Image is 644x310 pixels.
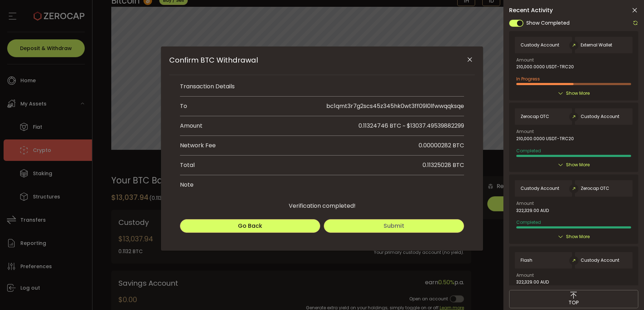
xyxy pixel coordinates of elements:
span: Amount [516,201,534,206]
span: Show More [566,233,590,240]
span: 210,000.0000 USDT-TRC20 [516,136,574,141]
span: Show More [566,161,590,168]
span: TOP [569,299,579,306]
span: bc1qmt3r7g2scs45z345hk0wt3ff09l0lfwwqqksqe [326,102,464,110]
div: Note [180,181,194,189]
div: 0.11325028 BTC [423,161,464,169]
div: Verification completed! [169,195,475,210]
button: Submit [324,219,464,233]
iframe: Chat Widget [608,276,644,310]
span: 210,000.0000 USDT-TRC20 [516,64,574,69]
span: External Wallet [581,43,612,48]
div: Total [180,161,195,169]
span: Go Back [238,222,262,230]
span: Recent Activity [509,8,553,13]
span: Completed [516,148,541,154]
span: 0.11324746 BTC ~ $13037.49539882299 [358,122,464,130]
div: Network Fee [180,141,216,150]
div: 0.00000282 BTC [419,141,464,150]
span: Custody Account [521,43,559,48]
span: Submit [384,222,404,230]
span: Flash [521,258,532,263]
span: 322,329.00 AUD [516,208,549,213]
span: Completed [516,219,541,225]
div: To [180,102,189,110]
span: Amount [516,273,534,277]
button: Close [463,54,476,66]
div: Confirm BTC Withdrawal [161,46,483,251]
span: 322,329.00 AUD [516,280,549,285]
span: Amount [516,58,534,62]
span: Amount [516,129,534,134]
span: In Progress [516,76,540,82]
span: Custody Account [521,186,559,191]
span: Confirm BTC Withdrawal [169,55,258,65]
span: Zerocap OTC [521,114,549,119]
li: Transaction Details [180,77,464,97]
span: Custody Account [581,258,619,263]
button: Go Back [180,219,320,233]
span: Custody Account [581,114,619,119]
span: Show Completed [526,19,570,27]
div: Amount [180,122,322,130]
span: Zerocap OTC [581,186,609,191]
span: Show More [566,90,590,97]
